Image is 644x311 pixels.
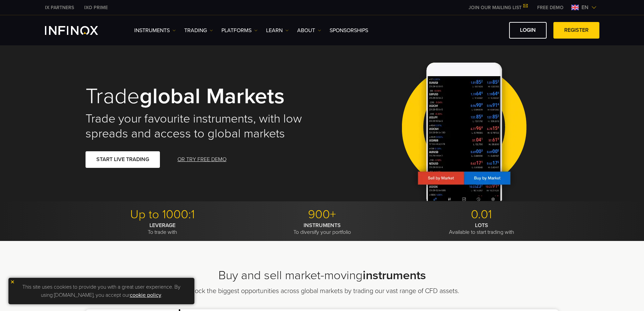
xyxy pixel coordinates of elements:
p: 900+ [245,207,399,222]
a: INFINOX MENU [532,4,569,11]
h2: Buy and sell market-moving [86,268,559,283]
strong: instruments [363,268,426,283]
a: TRADING [184,26,213,35]
p: To trade with [86,222,240,236]
strong: LEVERAGE [149,222,175,229]
p: Unlock the biggest opportunities across global markets by trading our vast range of CFD assets. [166,286,478,296]
strong: LOTS [475,222,488,229]
a: LOGIN [509,22,547,39]
a: Learn [266,26,289,35]
a: INFINOX Logo [45,26,114,35]
a: JOIN OUR MAILING LIST [463,5,532,10]
a: OR TRY FREE DEMO [177,151,227,168]
p: To diversify your portfolio [245,222,399,236]
span: en [579,3,591,12]
p: 0.01 [404,207,559,222]
img: yellow close icon [10,280,15,284]
a: PLATFORMS [221,26,258,35]
p: Available to start trading with [404,222,559,236]
h1: Trade [86,85,313,108]
strong: INSTRUMENTS [304,222,341,229]
a: INFINOX [79,4,113,11]
a: INFINOX [40,4,79,11]
p: Up to 1000:1 [86,207,240,222]
a: cookie policy [130,292,161,298]
a: REGISTER [553,22,599,39]
p: This site uses cookies to provide you with a great user experience. By using [DOMAIN_NAME], you a... [12,281,191,301]
a: ABOUT [297,26,321,35]
a: START LIVE TRADING [86,151,160,168]
h2: Trade your favourite instruments, with low spreads and access to global markets [86,111,313,141]
strong: global markets [140,83,285,110]
a: Instruments [134,26,176,35]
a: SPONSORSHIPS [330,26,368,35]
